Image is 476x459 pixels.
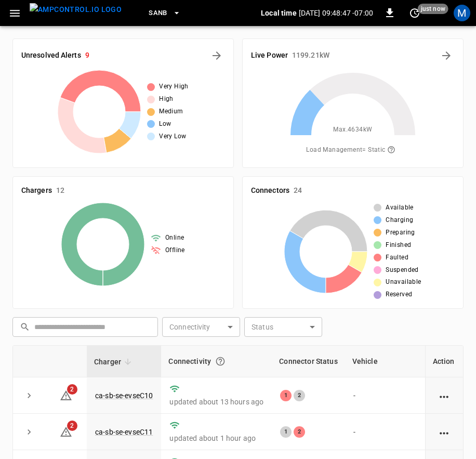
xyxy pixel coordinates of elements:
[345,377,418,414] td: -
[294,426,305,438] div: 2
[438,390,451,401] div: action cell options
[159,132,186,142] span: Very Low
[60,427,72,435] a: 2
[272,346,345,377] th: Connector Status
[386,203,414,213] span: Available
[251,50,288,61] h6: Live Power
[299,8,373,18] p: [DATE] 09:48:47 -07:00
[95,391,153,400] a: ca-sb-se-evseC10
[425,346,463,377] th: Action
[21,50,81,61] h6: Unresolved Alerts
[56,185,64,196] h6: 12
[386,228,415,238] span: Preparing
[386,265,419,276] span: Suspended
[168,352,265,371] div: Connectivity
[333,125,372,135] span: Max. 4634 kW
[21,424,37,440] button: expand row
[454,5,470,21] div: profile-icon
[418,4,448,14] span: just now
[211,352,230,371] button: Connection between the charger and our software.
[280,390,292,401] div: 1
[94,356,135,368] span: Charger
[383,141,400,159] button: The system is using AmpEdge-configured limits for static load managment. Depending on your config...
[67,421,77,431] span: 2
[149,7,167,19] span: SanB
[144,3,185,23] button: SanB
[345,346,418,377] th: Vehicle
[21,388,37,403] button: expand row
[386,240,411,251] span: Finished
[345,414,418,450] td: -
[159,82,189,92] span: Very High
[386,290,412,300] span: Reserved
[159,107,183,117] span: Medium
[280,426,292,438] div: 1
[60,390,72,399] a: 2
[406,5,423,21] button: set refresh interval
[159,94,174,104] span: High
[85,50,89,61] h6: 9
[169,433,263,443] p: updated about 1 hour ago
[292,50,329,61] h6: 1199.21 kW
[30,3,122,16] img: ampcontrol.io logo
[386,277,421,287] span: Unavailable
[159,119,171,129] span: Low
[165,233,184,243] span: Online
[95,428,153,436] a: ca-sb-se-evseC11
[67,384,77,395] span: 2
[251,185,289,196] h6: Connectors
[169,397,263,407] p: updated about 13 hours ago
[261,8,297,18] p: Local time
[438,47,455,64] button: Energy Overview
[165,245,185,256] span: Offline
[386,215,413,226] span: Charging
[306,141,399,159] span: Load Management = Static
[386,253,408,263] span: Faulted
[208,47,225,64] button: All Alerts
[294,390,305,401] div: 2
[438,427,451,437] div: action cell options
[21,185,52,196] h6: Chargers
